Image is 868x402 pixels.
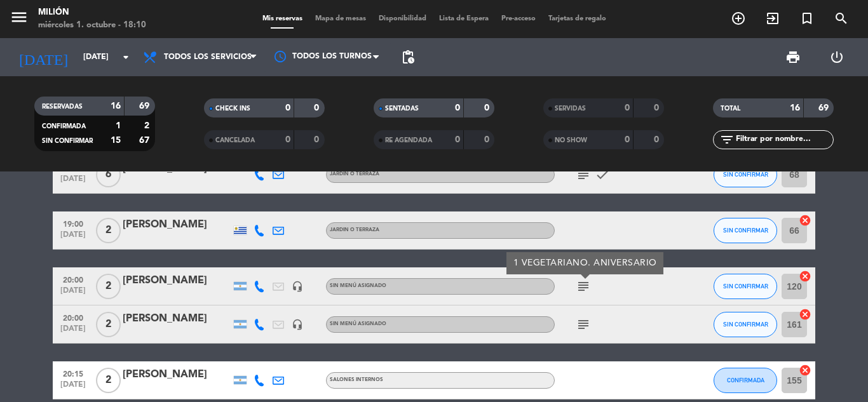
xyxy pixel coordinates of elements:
span: [DATE] [57,231,89,245]
strong: 0 [285,104,290,112]
i: cancel [799,214,811,227]
span: CANCELADA [215,137,255,144]
span: SIN CONFIRMAR [723,171,768,178]
span: 6 [96,162,121,187]
span: [DATE] [57,175,89,189]
span: [DATE] [57,325,89,339]
i: exit_to_app [765,11,780,26]
button: SIN CONFIRMAR [714,218,777,243]
strong: 0 [314,104,322,112]
span: print [785,50,801,65]
span: JARDIN o TERRAZA [330,171,379,177]
i: headset_mic [292,281,303,292]
i: power_settings_new [829,50,844,65]
strong: 0 [625,135,630,144]
i: headset_mic [292,319,303,330]
span: Mis reservas [256,15,309,22]
span: RE AGENDADA [385,137,432,144]
span: Tarjetas de regalo [542,15,613,22]
span: Mapa de mesas [309,15,372,22]
span: 2 [96,218,121,243]
strong: 0 [455,135,460,144]
button: SIN CONFIRMAR [714,162,777,187]
div: miércoles 1. octubre - 18:10 [38,19,146,32]
strong: 0 [625,104,630,112]
span: CONFIRMADA [727,377,764,384]
div: 1 VEGETARIANO. ANIVERSARIO [513,257,657,270]
span: NO SHOW [555,137,587,144]
strong: 0 [654,104,661,112]
button: CONFIRMADA [714,368,777,393]
span: 20:00 [57,272,89,286]
span: pending_actions [400,50,416,65]
span: [DATE] [57,286,89,301]
span: Lista de Espera [433,15,495,22]
i: subject [576,279,591,294]
span: CHECK INS [215,105,250,112]
button: SIN CONFIRMAR [714,274,777,299]
div: [PERSON_NAME] [123,366,231,383]
strong: 69 [139,102,152,111]
i: turned_in_not [799,11,815,26]
strong: 0 [455,104,460,112]
span: SIN CONFIRMAR [723,227,768,234]
span: SERVIDAS [555,105,586,112]
i: check [595,167,610,182]
span: Sin menú asignado [330,321,386,326]
i: cancel [799,270,811,283]
span: Disponibilidad [372,15,433,22]
div: [PERSON_NAME] [123,272,231,289]
strong: 0 [484,104,492,112]
strong: 69 [818,104,831,112]
span: TOTAL [721,105,740,112]
span: 2 [96,274,121,299]
i: menu [10,8,29,27]
i: cancel [799,364,811,377]
i: cancel [799,308,811,321]
i: arrow_drop_down [118,50,133,65]
span: Sin menú asignado [330,283,386,288]
strong: 16 [111,102,121,111]
span: 2 [96,312,121,337]
span: SIN CONFIRMAR [42,138,93,144]
strong: 0 [314,135,322,144]
strong: 0 [654,135,661,144]
span: SIN CONFIRMAR [723,283,768,290]
i: subject [576,167,591,182]
div: [PERSON_NAME] [123,311,231,327]
span: [DATE] [57,380,89,395]
i: [DATE] [10,43,77,71]
div: [PERSON_NAME] [123,217,231,233]
span: Pre-acceso [495,15,542,22]
i: add_circle_outline [731,11,746,26]
button: SIN CONFIRMAR [714,312,777,337]
span: CONFIRMADA [42,123,86,130]
strong: 0 [484,135,492,144]
span: Todos los servicios [164,53,252,62]
span: 20:15 [57,366,89,380]
strong: 15 [111,136,121,145]
i: filter_list [719,132,735,147]
strong: 1 [116,121,121,130]
i: subject [576,317,591,332]
span: 19:00 [57,216,89,231]
span: 2 [96,368,121,393]
span: 20:00 [57,310,89,325]
span: SENTADAS [385,105,419,112]
span: SALONES INTERNOS [330,377,383,382]
input: Filtrar por nombre... [735,133,833,147]
button: menu [10,8,29,31]
div: Milión [38,6,146,19]
div: LOG OUT [815,38,858,76]
strong: 2 [144,121,152,130]
span: SIN CONFIRMAR [723,321,768,328]
strong: 16 [790,104,800,112]
span: RESERVADAS [42,104,83,110]
span: JARDIN o TERRAZA [330,227,379,232]
strong: 0 [285,135,290,144]
strong: 67 [139,136,152,145]
i: search [834,11,849,26]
